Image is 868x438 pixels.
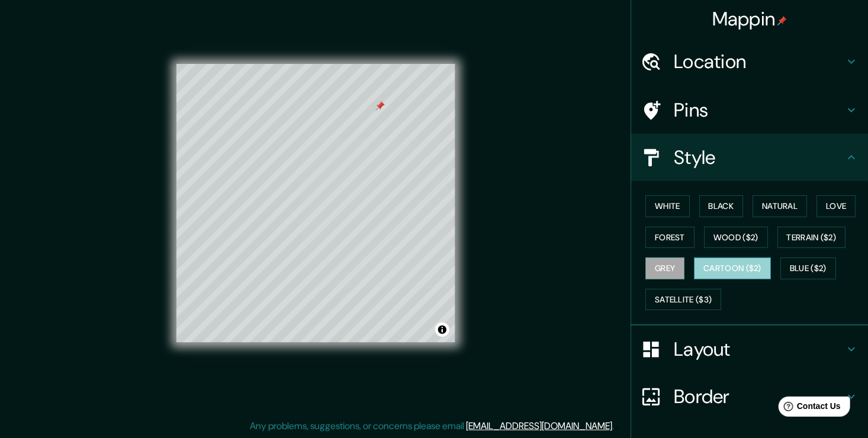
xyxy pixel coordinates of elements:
div: Style [631,134,868,181]
h4: Style [674,146,844,169]
button: Grey [645,257,684,279]
h4: Layout [674,337,844,361]
div: Layout [631,326,868,373]
a: [EMAIL_ADDRESS][DOMAIN_NAME] [466,420,612,432]
div: Border [631,373,868,420]
div: . [614,419,616,433]
div: Pins [631,86,868,134]
div: Location [631,38,868,85]
h4: Mappin [712,7,787,31]
button: White [645,195,690,217]
iframe: Help widget launcher [763,392,855,425]
p: Any problems, suggestions, or concerns please email . [250,419,614,433]
div: . [616,419,618,433]
h4: Location [674,50,844,73]
button: Satellite ($3) [645,289,721,311]
h4: Border [674,385,844,408]
button: Forest [645,227,695,249]
button: Black [699,195,744,217]
button: Wood ($2) [704,227,768,249]
button: Blue ($2) [780,257,836,279]
img: pin-icon.png [777,16,787,25]
button: Natural [753,195,807,217]
button: Love [816,195,856,217]
button: Terrain ($2) [777,227,846,249]
h4: Pins [674,98,844,122]
button: Toggle attribution [435,323,449,337]
button: Cartoon ($2) [694,257,771,279]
